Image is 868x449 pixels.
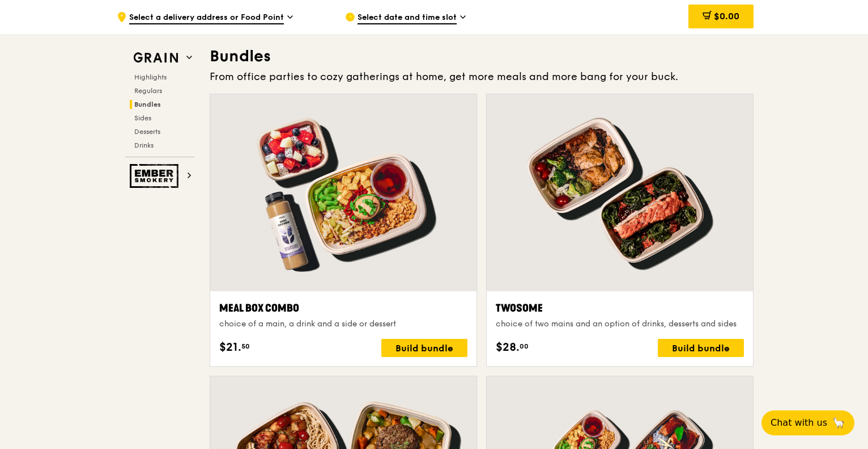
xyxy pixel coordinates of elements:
span: $21. [219,339,241,356]
span: Drinks [134,141,154,149]
span: 00 [520,342,529,351]
span: Select date and time slot [358,12,457,24]
span: Regulars [134,87,162,95]
span: Highlights [134,73,167,81]
button: Chat with us🦙 [761,410,854,435]
h3: Bundles [210,46,754,66]
span: Chat with us [771,416,827,430]
div: From office parties to cozy gatherings at home, get more meals and more bang for your buck. [210,69,754,85]
div: choice of two mains and an option of drinks, desserts and sides [496,318,744,330]
span: 🦙 [832,416,845,430]
img: Grain web logo [130,48,182,68]
span: 50 [241,342,250,351]
span: $28. [496,339,520,356]
span: Select a delivery address or Food Point [129,12,284,24]
div: Build bundle [658,339,744,357]
div: Twosome [496,300,744,316]
div: choice of a main, a drink and a side or dessert [219,318,467,330]
span: Desserts [134,128,160,136]
div: Meal Box Combo [219,300,467,316]
img: Ember Smokery web logo [130,164,182,188]
span: $0.00 [714,11,739,22]
span: Bundles [134,100,161,108]
div: Build bundle [381,339,467,357]
span: Sides [134,114,151,122]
